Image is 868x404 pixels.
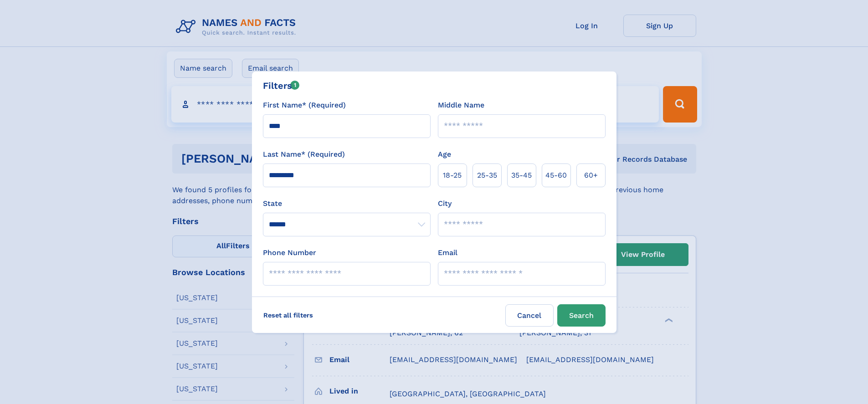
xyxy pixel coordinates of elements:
label: Cancel [505,304,554,327]
div: Filters [263,79,300,92]
label: State [263,198,431,209]
label: Middle Name [438,100,484,111]
span: 45‑60 [545,170,567,181]
span: 60+ [584,170,598,181]
label: Reset all filters [257,304,319,326]
label: First Name* (Required) [263,100,346,111]
label: City [438,198,452,209]
span: 18‑25 [443,170,462,181]
label: Email [438,247,457,258]
button: Search [557,304,606,327]
label: Phone Number [263,247,316,258]
span: 25‑35 [477,170,497,181]
label: Last Name* (Required) [263,149,345,160]
label: Age [438,149,451,160]
span: 35‑45 [511,170,532,181]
